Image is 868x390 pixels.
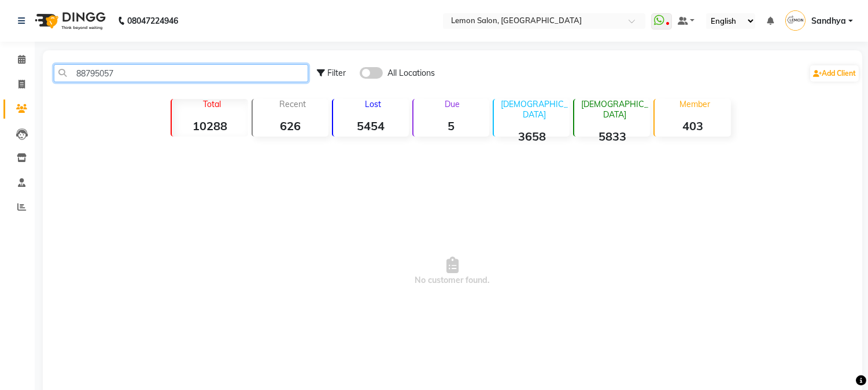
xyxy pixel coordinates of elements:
strong: 5454 [333,119,409,133]
input: Search by Name/Mobile/Email/Code [54,64,308,82]
span: Filter [327,68,346,78]
p: [DEMOGRAPHIC_DATA] [498,99,570,120]
strong: 403 [655,119,730,133]
a: Add Client [810,65,859,82]
strong: 626 [253,119,328,133]
span: Sandhya [811,15,846,27]
strong: 5833 [574,129,650,144]
img: logo [29,5,109,37]
strong: 10288 [172,119,248,133]
span: All Locations [387,67,435,79]
p: Total [176,99,248,109]
p: Due [416,99,489,109]
p: Lost [338,99,409,109]
img: Sandhya [785,10,806,31]
p: Member [659,99,730,109]
strong: 5 [413,119,489,133]
strong: 3658 [494,129,570,144]
p: Recent [257,99,328,109]
b: 08047224946 [127,5,178,37]
p: [DEMOGRAPHIC_DATA] [579,99,650,120]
